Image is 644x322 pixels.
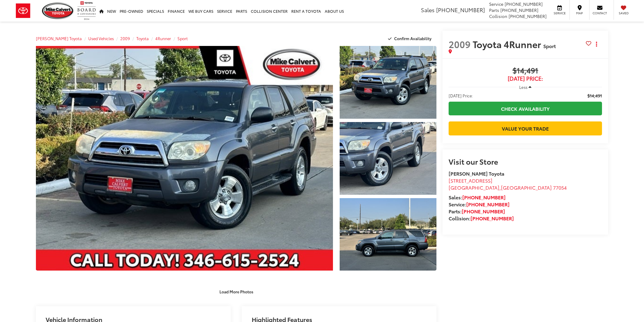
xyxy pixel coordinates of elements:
[449,102,602,115] a: Check Availability
[449,215,514,222] strong: Collision:
[449,75,602,82] span: [DATE] Price:
[553,11,566,15] span: Service
[473,37,543,51] span: Toyota 4Runner
[516,82,534,93] button: Less
[33,45,336,272] img: 2009 Toyota 4Runner Sport
[449,157,602,165] h2: Visit our Store
[519,84,527,90] span: Less
[471,215,514,222] a: [PHONE_NUMBER]
[155,36,171,41] a: 4Runner
[591,39,602,49] button: Actions
[617,11,630,15] span: Saved
[462,194,506,201] a: [PHONE_NUMBER]
[593,11,607,15] span: Contact
[215,286,257,297] button: Load More Photos
[88,36,114,41] a: Used Vehicles
[340,46,436,119] a: Expand Photo 1
[36,36,82,41] a: [PERSON_NAME] Toyota
[449,208,505,215] strong: Parts:
[449,177,492,184] span: [STREET_ADDRESS]
[466,201,509,208] a: [PHONE_NUMBER]
[462,208,505,215] a: [PHONE_NUMBER]
[573,11,586,15] span: Map
[489,1,503,7] span: Service
[500,7,538,13] span: [PHONE_NUMBER]
[338,121,437,195] img: 2009 Toyota 4Runner Sport
[340,198,436,271] a: Expand Photo 3
[338,45,437,119] img: 2009 Toyota 4Runner Sport
[449,201,509,208] strong: Service:
[338,197,437,271] img: 2009 Toyota 4Runner Sport
[394,36,432,41] span: Confirm Availability
[543,42,556,49] span: Sport
[385,33,437,44] button: Confirm Availability
[449,121,602,135] a: Value Your Trade
[42,2,74,19] img: Mike Calvert Toyota
[449,177,567,191] a: [STREET_ADDRESS] [GEOGRAPHIC_DATA],[GEOGRAPHIC_DATA] 77054
[340,122,436,195] a: Expand Photo 2
[449,184,499,191] span: [GEOGRAPHIC_DATA]
[120,36,130,41] a: 2009
[136,36,149,41] a: Toyota
[489,7,499,13] span: Parts
[489,13,507,19] span: Collision
[449,37,471,51] span: 2009
[449,184,567,191] span: ,
[505,1,543,7] span: [PHONE_NUMBER]
[509,13,547,19] span: [PHONE_NUMBER]
[449,194,506,201] strong: Sales:
[449,170,504,177] strong: [PERSON_NAME] Toyota
[449,66,602,75] span: $14,491
[587,93,602,99] span: $14,491
[553,184,567,191] span: 77054
[449,93,473,99] span: [DATE] Price:
[436,6,485,14] span: [PHONE_NUMBER]
[421,6,435,14] span: Sales
[177,36,188,41] a: Sport
[36,46,333,271] a: Expand Photo 0
[596,42,597,47] span: dropdown dots
[501,184,552,191] span: [GEOGRAPHIC_DATA]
